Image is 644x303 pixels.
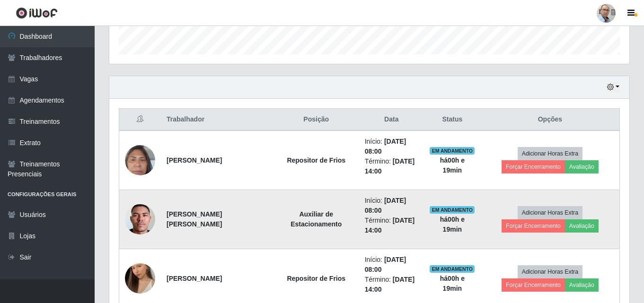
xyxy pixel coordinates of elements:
th: Posição [273,109,359,131]
li: Término: [365,156,418,176]
li: Início: [365,196,418,216]
img: 1737835667869.jpeg [125,186,155,253]
button: Forçar Encerramento [502,219,565,233]
strong: Auxiliar de Estacionamento [291,210,342,228]
span: EM ANDAMENTO [430,206,475,214]
strong: [PERSON_NAME] [PERSON_NAME] [167,210,222,228]
button: Avaliação [565,219,599,233]
strong: há 00 h e 19 min [440,216,465,233]
th: Opções [481,109,620,131]
time: [DATE] 08:00 [365,197,406,214]
button: Forçar Encerramento [502,278,565,292]
strong: há 00 h e 19 min [440,156,465,174]
strong: [PERSON_NAME] [167,275,222,282]
time: [DATE] 08:00 [365,138,406,155]
strong: [PERSON_NAME] [167,156,222,164]
button: Forçar Encerramento [502,160,565,173]
button: Adicionar Horas Extra [518,206,582,219]
th: Trabalhador [161,109,273,131]
strong: há 00 h e 19 min [440,275,465,292]
img: CoreUI Logo [16,7,58,19]
button: Avaliação [565,278,599,292]
li: Início: [365,137,418,156]
li: Término: [365,216,418,235]
img: 1706817877089.jpeg [125,140,155,180]
li: Término: [365,275,418,294]
button: Avaliação [565,160,599,173]
th: Status [424,109,481,131]
strong: Repositor de Frios [287,275,345,282]
time: [DATE] 08:00 [365,256,406,273]
span: EM ANDAMENTO [430,147,475,155]
button: Adicionar Horas Extra [518,265,582,278]
strong: Repositor de Frios [287,156,345,164]
span: EM ANDAMENTO [430,265,475,273]
button: Adicionar Horas Extra [518,147,582,160]
li: Início: [365,255,418,275]
th: Data [359,109,424,131]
